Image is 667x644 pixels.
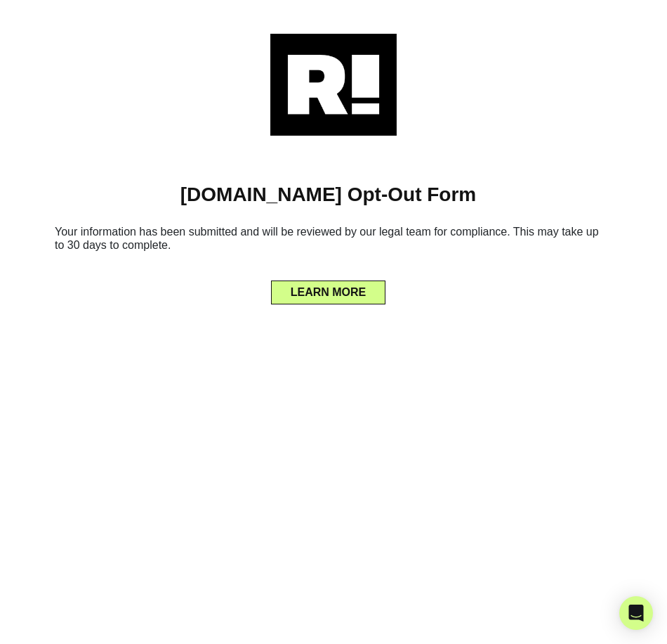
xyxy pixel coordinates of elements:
h1: [DOMAIN_NAME] Opt-Out Form [21,183,635,207]
img: Retention.com [270,34,397,136]
h6: Your information has been submitted and will be reviewed by our legal team for compliance. This m... [21,219,635,263]
a: LEARN MORE [271,283,386,294]
button: LEARN MORE [271,281,386,304]
div: Open Intercom Messenger [619,596,653,630]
